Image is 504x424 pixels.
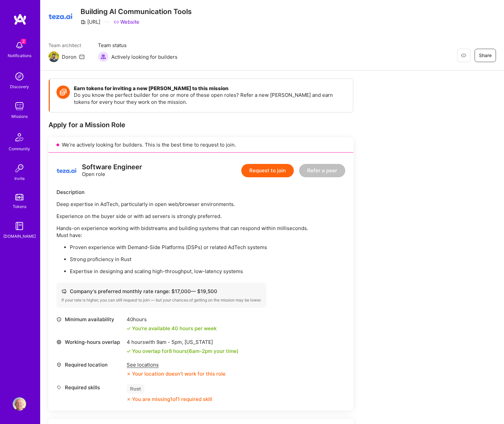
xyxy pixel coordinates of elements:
i: icon Mail [79,54,85,59]
img: Actively looking for builders [98,51,109,62]
p: Hands-on experience working with bidstreams and building systems that can respond within millisec... [56,225,345,239]
i: icon Clock [56,317,61,322]
img: Community [11,129,27,145]
a: User Avatar [11,397,28,411]
p: Deep expertise in AdTech, particularly in open web/browser environments. [56,201,345,208]
button: Share [475,49,496,62]
div: You overlap for 8 hours ( your time) [132,348,239,355]
div: Community [9,145,30,152]
button: Request to join [241,164,294,177]
i: icon World [56,340,61,345]
div: Notifications [8,52,31,59]
div: Minimum availability [56,316,123,323]
div: Your location doesn’t work for this role [127,370,226,377]
div: Apply for a Mission Role [48,121,353,129]
div: See locations [127,361,226,368]
p: Experience on the buyer side or with ad servers is strongly preferred. [56,213,345,220]
p: Expertise in designing and scaling high-throughput, low-latency systems [70,268,345,275]
p: Do you know the perfect builder for one or more of these open roles? Refer a new [PERSON_NAME] an... [74,91,346,105]
img: teamwork [13,99,26,113]
div: Software Engineer [82,164,142,171]
div: Description [56,189,345,196]
span: 6am - 2pm [189,348,212,354]
div: Open role [82,164,142,178]
img: Invite [13,162,26,175]
img: logo [13,13,27,25]
i: icon Tag [56,385,61,390]
div: [DOMAIN_NAME] [3,233,36,240]
img: Company Logo [48,4,73,28]
div: Doron [62,53,77,60]
div: Required skills [56,384,123,391]
div: Company's preferred monthly rate range: $ 17,000 — $ 19,500 [61,288,261,295]
div: Rust [127,384,144,394]
img: Team Architect [48,51,59,62]
i: icon CloseOrange [127,372,131,376]
img: bell [13,39,26,52]
p: Proven experience with Demand-Side Platforms (DSPs) or related AdTech systems [70,244,345,251]
i: icon CompanyGray [81,19,86,25]
span: Team architect [48,42,85,49]
i: icon Cash [61,289,67,294]
img: tokens [15,194,23,200]
div: 4 hours with [US_STATE] [127,339,239,346]
h3: Building AI Communication Tools [81,7,192,16]
div: Working-hours overlap [56,339,123,346]
div: If your rate is higher, you can still request to join — but your chances of getting on the missio... [61,297,261,303]
a: Website [114,18,139,25]
div: Invite [14,175,25,182]
span: Actively looking for builders [111,53,177,60]
div: We’re actively looking for builders. This is the best time to request to join. [48,137,353,153]
i: icon EyeClosed [461,53,466,58]
img: guide book [13,219,26,233]
span: 9am - 5pm , [155,339,184,345]
div: 40 hours [127,316,217,323]
span: Team status [98,42,177,49]
div: Discovery [10,83,29,90]
div: Missions [11,113,28,120]
span: Share [479,52,492,59]
div: You are missing 1 of 1 required skill [132,396,212,403]
div: Tokens [13,203,26,210]
i: icon Check [127,327,131,331]
h4: Earn tokens for inviting a new [PERSON_NAME] to this mission [74,85,346,91]
span: 2 [21,39,26,44]
i: icon Location [56,362,61,367]
img: Token icon [56,85,70,99]
i: icon CloseOrange [127,397,131,401]
p: Strong proficiency in Rust [70,256,345,263]
img: discovery [13,70,26,83]
i: icon Check [127,349,131,353]
img: logo [56,161,77,181]
img: User Avatar [13,397,26,411]
div: [URL] [81,18,100,25]
div: Required location [56,361,123,368]
button: Refer a peer [299,164,345,177]
div: You're available 40 hours per week [127,325,217,332]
